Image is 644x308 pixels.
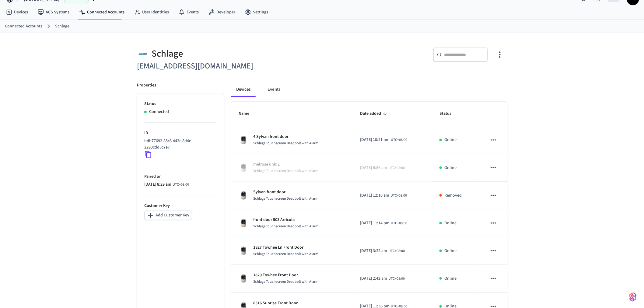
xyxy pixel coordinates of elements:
[391,221,407,226] span: UTC+08:00
[253,300,318,306] p: 8516 Sunrise Front Door
[360,275,387,282] span: [DATE] 2:42 am
[239,135,248,145] img: Schlage Sense Smart Deadbolt with Camelot Trim, Front
[253,161,318,168] p: melrose unit 2
[253,251,318,257] span: Schlage Touchscreen Deadbolt with Alarm
[444,137,457,143] p: Online
[1,7,33,18] a: Devices
[360,109,389,118] span: Date added
[444,165,457,171] p: Online
[253,279,318,284] span: Schlage Touchscreen Deadbolt with Alarm
[360,248,387,254] span: [DATE] 3:22 am
[137,47,318,60] div: Schlage
[144,138,214,151] p: bdb77692-88c8-442c-8d4e-2293cdd8c7e7
[253,168,318,173] span: Schlage Touchscreen Deadbolt with Alarm
[253,244,318,251] p: 1827 Towhee Ln Front Door
[360,137,407,143] div: Asia/Singapore
[137,60,318,72] h6: [EMAIL_ADDRESS][DOMAIN_NAME]
[629,292,637,302] img: SeamLogoGradient.69752ec5.svg
[173,182,189,187] span: UTC+08:00
[263,82,285,97] button: Events
[144,101,217,107] p: Status
[239,218,248,228] img: Schlage Sense Smart Deadbolt with Camelot Trim, Front
[444,192,462,199] p: Removed
[360,192,407,199] div: Asia/Singapore
[388,276,405,282] span: UTC+08:00
[174,7,204,18] a: Events
[129,7,174,18] a: User Identities
[149,109,169,115] p: Connected
[444,248,457,254] p: Online
[390,193,407,198] span: UTC+08:00
[137,47,149,60] img: Schlage Logo, Square
[55,23,69,30] a: Schlage
[391,137,407,143] span: UTC+08:00
[360,248,405,254] div: Asia/Singapore
[439,109,459,118] span: Status
[144,211,192,220] button: Add Customer Key
[360,220,407,226] div: Asia/Singapore
[239,163,248,173] img: Schlage Sense Smart Deadbolt with Camelot Trim, Front
[360,220,390,226] span: [DATE] 11:14 pm
[253,196,318,201] span: Schlage Touchscreen Deadbolt with Alarm
[74,7,129,18] a: Connected Accounts
[388,165,405,171] span: UTC+08:00
[360,275,405,282] div: Asia/Singapore
[5,23,42,30] a: Connected Accounts
[253,217,318,223] p: front door 503 Arricola
[444,220,457,226] p: Online
[444,275,457,282] p: Online
[253,141,318,146] span: Schlage Touchscreen Deadbolt with Alarm
[137,82,156,89] p: Properties
[144,181,189,188] div: Asia/Singapore
[144,181,171,188] span: [DATE] 8:29 am
[144,173,217,180] p: Paired on
[253,272,318,278] p: 1829 Towhee Front Door
[360,192,389,199] span: [DATE] 12:10 am
[360,165,405,171] div: Asia/Singapore
[388,248,405,254] span: UTC+08:00
[144,130,217,136] p: ID
[240,7,273,18] a: Settings
[239,274,248,283] img: Schlage Sense Smart Deadbolt with Camelot Trim, Front
[231,82,507,97] div: connected account tabs
[239,246,248,256] img: Schlage Sense Smart Deadbolt with Camelot Trim, Front
[360,165,387,171] span: [DATE] 6:56 am
[239,191,248,200] img: Schlage Sense Smart Deadbolt with Camelot Trim, Front
[144,203,217,209] p: Customer Key
[253,189,318,195] p: Sylvan front door
[360,137,390,143] span: [DATE] 10:21 pm
[253,224,318,229] span: Schlage Touchscreen Deadbolt with Alarm
[239,109,257,118] span: Name
[231,82,255,97] button: Devices
[253,134,318,140] p: 4 Sylvan front door
[33,7,74,18] a: ACS Systems
[204,7,240,18] a: Developer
